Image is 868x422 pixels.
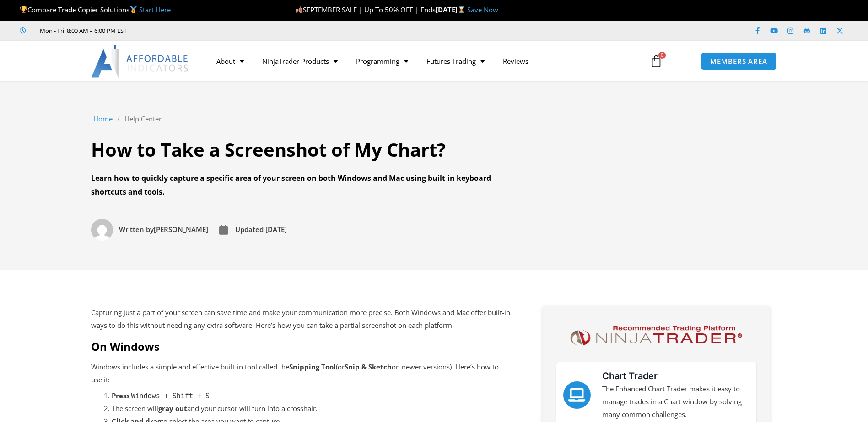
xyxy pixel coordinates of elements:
strong: Snipping Tool [289,362,336,371]
p: Windows includes a simple and effective built-in tool called the (or on newer versions). Here’s h... [91,361,511,386]
strong: Press [112,391,129,400]
a: Programming [347,51,417,72]
p: The Enhanced Chart Trader makes it easy to manage trades in a Chart window by solving many common... [602,383,749,421]
span: / [117,113,120,126]
a: About [207,51,253,72]
span: Written by [119,225,154,234]
a: Save Now [467,5,498,14]
span: Compare Trade Copier Solutions [20,5,171,14]
a: MEMBERS AREA [701,52,777,71]
img: 🍂 [296,6,302,13]
span: Mon - Fri: 8:00 AM – 6:00 PM EST [38,25,127,36]
a: Reviews [494,51,538,72]
strong: On Windows [91,339,160,354]
img: ⌛ [458,6,465,13]
strong: Snip & Sketch [345,362,392,371]
a: Chart Trader [602,370,658,381]
nav: Menu [207,51,639,72]
time: [DATE] [265,225,287,234]
a: Help Center [124,113,162,126]
span: 0 [658,52,666,59]
span: Updated [235,225,264,234]
span: [PERSON_NAME] [117,223,208,236]
h1: How to Take a Screenshot of My Chart? [91,137,512,163]
img: NinjaTrader Logo | Affordable Indicators – NinjaTrader [566,322,746,348]
img: 🥇 [130,6,137,13]
iframe: Customer reviews powered by Trustpilot [140,26,277,35]
li: The screen will and your cursor will turn into a crosshair. [112,402,511,415]
strong: [DATE] [436,5,467,14]
a: Start Here [139,5,171,14]
img: 🏆 [20,6,27,13]
a: Futures Trading [417,51,494,72]
a: 0 [636,48,676,74]
div: Learn how to quickly capture a specific area of your screen on both Windows and Mac using built-i... [91,172,512,199]
p: Capturing just a part of your screen can save time and make your communication more precise. Both... [91,306,511,332]
img: LogoAI | Affordable Indicators – NinjaTrader [91,45,189,78]
span: SEPTEMBER SALE | Up To 50% OFF | Ends [295,5,436,14]
a: NinjaTrader Products [253,51,347,72]
a: Chart Trader [563,381,591,409]
a: Home [93,113,113,126]
img: Picture of David Koehler [91,219,113,241]
code: Windows + Shift + S [131,392,210,400]
span: MEMBERS AREA [710,58,767,65]
strong: gray out [158,404,187,413]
